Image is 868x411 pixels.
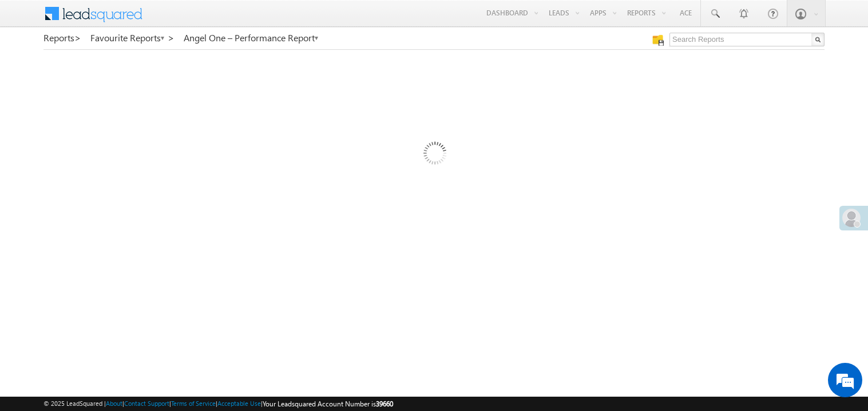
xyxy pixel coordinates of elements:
[43,33,81,43] a: Reports>
[669,33,825,46] input: Search Reports
[217,400,261,407] a: Acceptable Use
[168,31,175,44] span: >
[184,33,319,43] a: Angel One – Performance Report
[43,398,393,409] span: © 2025 LeadSquared | | | | |
[171,400,216,407] a: Terms of Service
[90,33,175,43] a: Favourite Reports >
[124,400,169,407] a: Contact Support
[652,34,664,46] img: Manage all your saved reports!
[375,96,493,214] img: Loading...
[376,400,393,408] span: 39660
[106,400,122,407] a: About
[263,400,393,408] span: Your Leadsquared Account Number is
[74,31,81,44] span: >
